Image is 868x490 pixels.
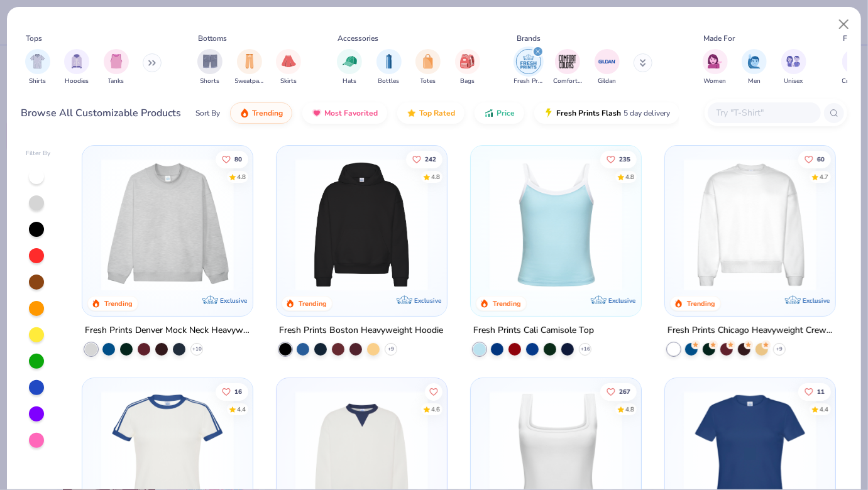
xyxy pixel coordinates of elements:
[276,49,301,86] div: filter for Skirts
[203,54,217,68] img: Shorts Image
[415,49,441,86] div: filter for Totes
[618,388,630,395] span: 267
[534,102,679,124] button: Fresh Prints Flash5 day delivery
[312,108,322,118] img: most_fav.gif
[235,49,264,86] div: filter for Sweatpants
[220,297,247,305] span: Exclusive
[382,54,396,68] img: Bottles Image
[405,150,442,168] button: Like
[798,150,830,168] button: Like
[600,383,636,400] button: Like
[600,150,636,168] button: Like
[376,49,402,86] button: filter button
[786,54,801,68] img: Unisex Image
[629,158,774,291] img: 61d0f7fa-d448-414b-acbf-5d07f88334cb
[708,54,722,68] img: Women Image
[64,49,89,86] div: filter for Hoodies
[742,49,767,86] button: filter button
[667,323,833,339] div: Fresh Prints Chicago Heavyweight Crewneck
[197,49,222,86] button: filter button
[95,158,240,291] img: f5d85501-0dbb-4ee4-b115-c08fa3845d83
[252,108,283,118] span: Trending
[742,49,767,86] div: filter for Men
[397,102,464,124] button: Top Rated
[234,156,241,162] span: 80
[816,156,824,162] span: 60
[415,49,441,86] button: filter button
[624,106,670,121] span: 5 day delivery
[703,49,728,86] div: filter for Women
[519,52,538,71] img: Fresh Prints Image
[514,49,543,86] div: filter for Fresh Prints
[215,383,248,400] button: Like
[514,49,543,86] button: filter button
[343,77,356,86] span: Hats
[197,49,222,86] div: filter for Shorts
[776,346,783,353] span: + 9
[419,108,455,118] span: Top Rated
[798,383,830,400] button: Like
[747,54,761,68] img: Men Image
[324,108,378,118] span: Most Favorited
[473,323,594,339] div: Fresh Prints Cali Camisole Top
[420,77,436,86] span: Totes
[455,49,480,86] div: filter for Bags
[625,405,634,414] div: 4.8
[195,107,220,119] div: Sort By
[109,54,123,68] img: Tanks Image
[558,52,577,71] img: Comfort Colors Image
[431,405,439,414] div: 4.6
[595,49,620,86] div: filter for Gildan
[234,388,241,395] span: 16
[497,108,515,118] span: Price
[230,102,292,124] button: Trending
[302,102,387,124] button: Most Favorited
[483,158,629,291] img: a25d9891-da96-49f3-a35e-76288174bf3a
[30,54,45,68] img: Shirts Image
[703,49,728,86] button: filter button
[407,108,417,118] img: TopRated.gif
[70,54,84,68] img: Hoodies Image
[460,77,475,86] span: Bags
[424,156,436,162] span: 242
[715,106,812,120] input: Try "T-Shirt"
[201,77,220,86] span: Shorts
[434,158,580,291] img: d4a37e75-5f2b-4aef-9a6e-23330c63bbc0
[843,33,855,44] div: Fits
[192,346,201,353] span: + 10
[598,52,617,71] img: Gildan Image
[337,49,362,86] button: filter button
[424,383,442,400] button: Like
[289,158,434,291] img: 91acfc32-fd48-4d6b-bdad-a4c1a30ac3fc
[280,77,297,86] span: Skirts
[25,49,50,86] div: filter for Shirts
[21,106,182,121] div: Browse All Customizable Products
[553,49,582,86] button: filter button
[388,346,394,353] span: + 9
[455,49,480,86] button: filter button
[236,172,245,182] div: 4.8
[276,49,301,86] button: filter button
[781,49,806,86] div: filter for Unisex
[240,158,385,291] img: a90f7c54-8796-4cb2-9d6e-4e9644cfe0fe
[239,108,250,118] img: trending.gif
[553,77,582,86] span: Comfort Colors
[608,297,635,305] span: Exclusive
[595,49,620,86] button: filter button
[803,297,830,305] span: Exclusive
[553,49,582,86] div: filter for Comfort Colors
[819,172,828,182] div: 4.7
[414,297,441,305] span: Exclusive
[819,405,828,414] div: 4.4
[104,49,129,86] button: filter button
[337,49,362,86] div: filter for Hats
[781,49,806,86] button: filter button
[625,172,634,182] div: 4.8
[279,323,443,339] div: Fresh Prints Boston Heavyweight Hoodie
[678,158,823,291] img: 1358499d-a160-429c-9f1e-ad7a3dc244c9
[421,54,435,68] img: Totes Image
[556,108,621,118] span: Fresh Prints Flash
[598,77,616,86] span: Gildan
[104,49,129,86] div: filter for Tanks
[832,13,856,36] button: Close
